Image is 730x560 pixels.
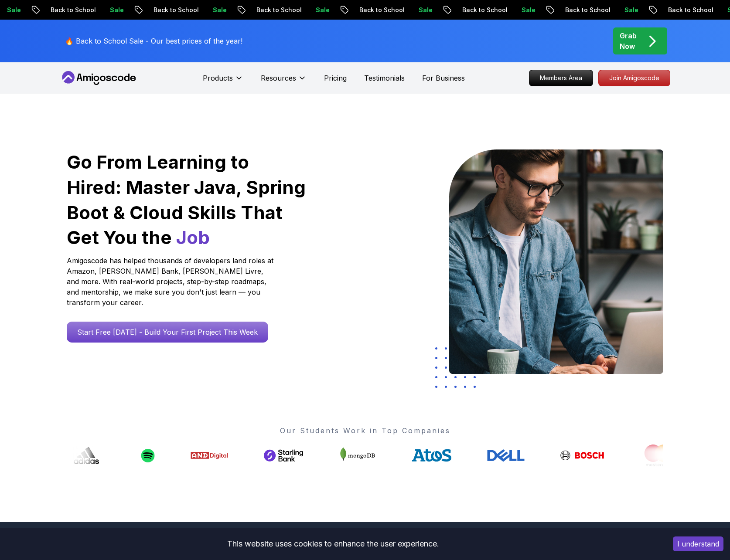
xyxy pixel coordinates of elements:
[514,6,542,14] p: Sale
[146,6,205,14] p: Back to School
[176,226,210,248] span: Job
[205,6,233,14] p: Sale
[620,31,637,51] p: Grab Now
[7,534,660,553] div: This website uses cookies to enhance the user experience.
[352,6,411,14] p: Back to School
[203,73,243,90] button: Products
[599,70,670,86] p: Join Amigoscode
[261,73,307,90] button: Resources
[661,6,720,14] p: Back to School
[411,6,439,14] p: Sale
[455,6,514,14] p: Back to School
[67,425,663,436] p: Our Students Work in Top Companies
[67,149,307,250] h1: Go From Learning to Hired: Master Java, Spring Boot & Cloud Skills That Get You the
[43,6,102,14] p: Back to School
[308,6,336,14] p: Sale
[617,6,645,14] p: Sale
[261,73,296,83] p: Resources
[422,73,465,83] a: For Business
[65,36,242,46] p: 🔥 Back to School Sale - Our best prices of the year!
[529,70,593,86] p: Members Area
[324,73,347,83] a: Pricing
[558,6,617,14] p: Back to School
[102,6,130,14] p: Sale
[673,536,723,551] button: Accept cookies
[67,255,276,308] p: Amigoscode has helped thousands of developers land roles at Amazon, [PERSON_NAME] Bank, [PERSON_N...
[364,73,405,83] a: Testimonials
[67,322,268,343] a: Start Free [DATE] - Build Your First Project This Week
[598,70,670,86] a: Join Amigoscode
[203,73,233,83] p: Products
[249,6,308,14] p: Back to School
[529,70,593,86] a: Members Area
[449,149,663,374] img: hero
